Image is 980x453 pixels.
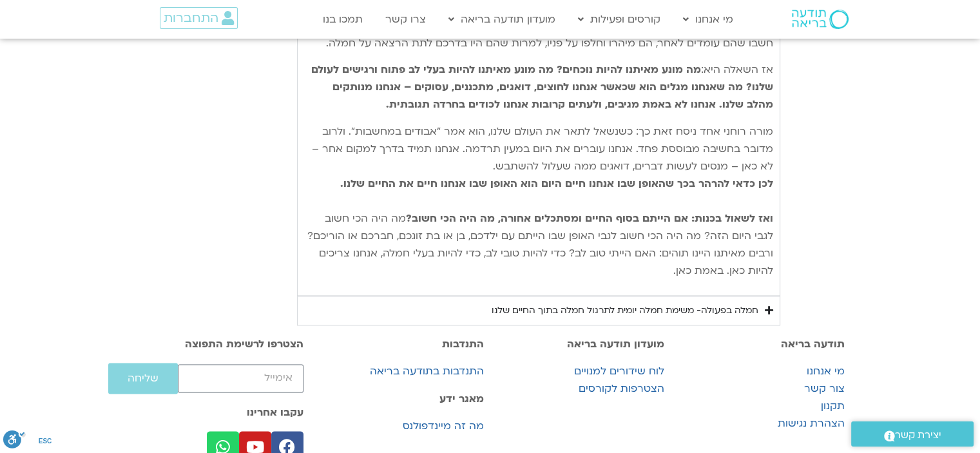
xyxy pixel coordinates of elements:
[316,393,484,405] h3: מאגר ידע
[108,363,178,394] button: שליחה
[579,380,664,398] span: הצטרפות לקורסים
[136,363,303,394] form: טופס חדש
[160,7,238,29] a: התחברות
[804,380,845,398] span: צור קשר
[178,364,303,392] input: אימייל
[677,398,845,415] a: תקנון
[778,415,845,432] span: הצהרת נגישות
[164,11,218,25] span: התחברות
[807,363,845,380] span: מי אנחנו
[572,7,667,32] a: קורסים ופעילות
[136,407,303,418] h3: עקבו אחרינו
[851,421,974,447] a: יצירת קשר
[403,418,484,435] span: מה זה מיינדפולנס
[497,363,664,380] a: לוח שידורים למנויים
[297,296,780,325] summary: חמלה בפעולה- משימת חמלה יומית לתרגול חמלה בתוך החיים שלנו
[677,415,845,432] a: הצהרת נגישות
[677,338,845,350] h3: תודעה בריאה
[406,211,773,226] b: ואז לשאול בכנות: אם הייתם בסוף החיים ומסתכלים אחורה, מה היה הכי חשוב?
[316,7,369,32] a: תמכו בנו
[821,398,845,415] span: תקנון
[895,427,941,444] span: יצירת קשר
[442,7,562,32] a: מועדון תודעה בריאה
[379,7,432,32] a: צרו קשר
[677,363,845,380] a: מי אנחנו
[370,363,484,380] span: התנדבות בתודעה בריאה
[497,380,664,398] a: הצטרפות לקורסים
[492,303,758,318] div: חמלה בפעולה- משימת חמלה יומית לתרגול חמלה בתוך החיים שלנו
[316,418,484,435] a: מה זה מיינדפולנס
[316,338,484,350] h3: התנדבות
[312,124,773,191] span: מורה רוחני אחד ניסח זאת כך: כשנשאל לתאר את העולם שלנו, הוא אמר "אבודים במחשבות". ולרוב מדובר בחשי...
[136,338,303,350] h3: הצטרפו לרשימת התפוצה
[316,363,484,380] a: התנדבות בתודעה בריאה
[497,338,664,350] h3: מועדון תודעה בריאה
[677,7,740,32] a: מי אנחנו
[311,63,773,111] b: מה מונע מאיתנו להיות נוכחים? מה מונע מאיתנו להיות בעלי לב פתוח ורגישים לעולם שלנו? מה שאנחנו מגלי...
[792,10,849,29] img: תודעה בריאה
[574,363,664,380] span: לוח שידורים למנויים
[340,177,773,191] strong: לכן כדאי להרהר בכך שהאופן שבו אנחנו חיים היום הוא האופן שבו אנחנו חיים את החיים שלנו.
[677,380,845,398] a: צור קשר
[701,63,773,77] span: אז השאלה היא:
[128,372,159,384] span: שליחה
